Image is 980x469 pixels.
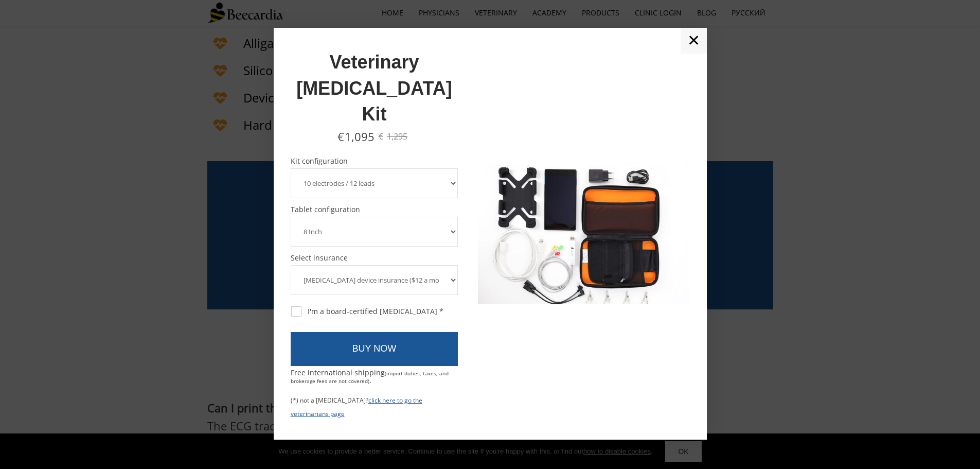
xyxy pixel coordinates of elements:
span: € [337,129,344,144]
a: ✕ [681,28,707,54]
a: BUY NOW [291,332,458,366]
span: Select insurance [291,254,458,262]
span: (import duties, taxes, and brokerage fees are not covered) [291,370,449,385]
span: Veterinary [MEDICAL_DATA] Kit [296,51,452,125]
span: (*) not a [MEDICAL_DATA]? [291,396,368,405]
div: I'm a board-certified [MEDICAL_DATA] * [291,307,443,316]
span: Tablet configuration [291,206,458,213]
span: Free international shipping . [291,368,449,385]
select: Select insurance [291,265,458,295]
span: 1,295 [387,131,407,142]
span: 1,095 [345,129,375,144]
select: Kit configuration [291,168,458,198]
select: Tablet configuration [291,217,458,247]
span: € [379,131,383,142]
span: Kit configuration [291,158,458,165]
